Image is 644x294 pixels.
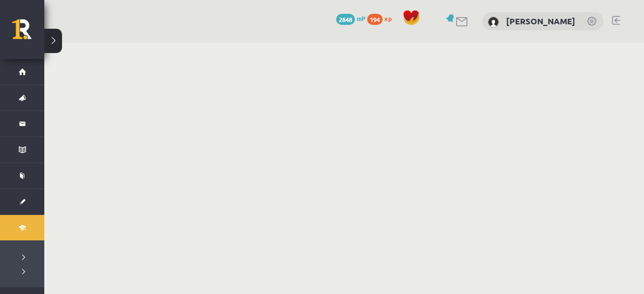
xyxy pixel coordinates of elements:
a: 194 xp [367,14,397,23]
a: Rīgas 1. Tālmācības vidusskola [12,19,44,47]
a: 2848 mP [336,14,365,23]
span: 194 [367,14,383,25]
span: mP [357,14,365,23]
span: xp [384,14,391,23]
span: 2848 [336,14,355,25]
a: [PERSON_NAME] [506,15,575,27]
img: Kjāra Paula Želubovska [488,17,499,28]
